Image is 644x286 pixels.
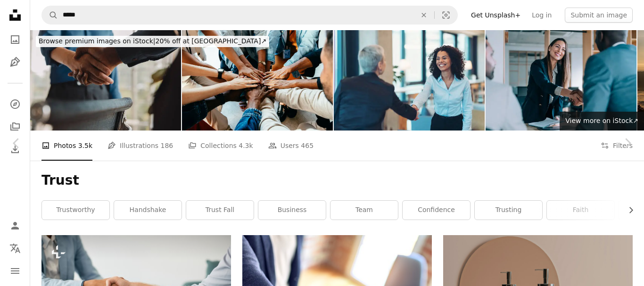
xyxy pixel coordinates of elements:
[268,131,314,161] a: Users 465
[565,117,638,124] span: View more on iStock ↗
[6,261,25,280] button: Menu
[30,30,181,131] img: Handshake at work.
[188,131,253,161] a: Collections 4.3k
[114,201,182,220] a: handshake
[6,216,25,235] a: Log in / Sign up
[161,140,173,151] span: 186
[622,201,633,220] button: scroll list to the right
[6,95,25,114] a: Explore
[39,37,266,45] span: 20% off at [GEOGRAPHIC_DATA] ↗
[547,201,614,220] a: faith
[465,8,526,23] a: Get Unsplash+
[30,30,275,53] a: Browse premium images on iStock|20% off at [GEOGRAPHIC_DATA]↗
[475,201,542,220] a: trusting
[403,201,470,220] a: confidence
[258,201,326,220] a: business
[41,6,458,25] form: Find visuals sitewide
[42,6,58,24] button: Search Unsplash
[526,8,557,23] a: Log in
[107,131,173,161] a: Illustrations 186
[413,6,434,24] button: Clear
[435,6,457,24] button: Visual search
[42,201,109,220] a: trustworthy
[330,201,398,220] a: team
[301,140,314,151] span: 465
[486,30,636,131] img: Successful partnership
[560,112,644,131] a: View more on iStock↗
[601,131,633,161] button: Filters
[6,53,25,72] a: Illustrations
[182,30,333,131] img: Teamwork concept with diverse hands joining together, symbolizing unity, cooperation, and collabo...
[611,98,644,188] a: Next
[565,8,633,23] button: Submit an image
[334,30,485,131] img: Smiling businesswoman greeting a visitor
[6,30,25,49] a: Photos
[6,239,25,258] button: Language
[186,201,254,220] a: trust fall
[239,140,253,151] span: 4.3k
[39,37,155,45] span: Browse premium images on iStock |
[41,172,633,189] h1: Trust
